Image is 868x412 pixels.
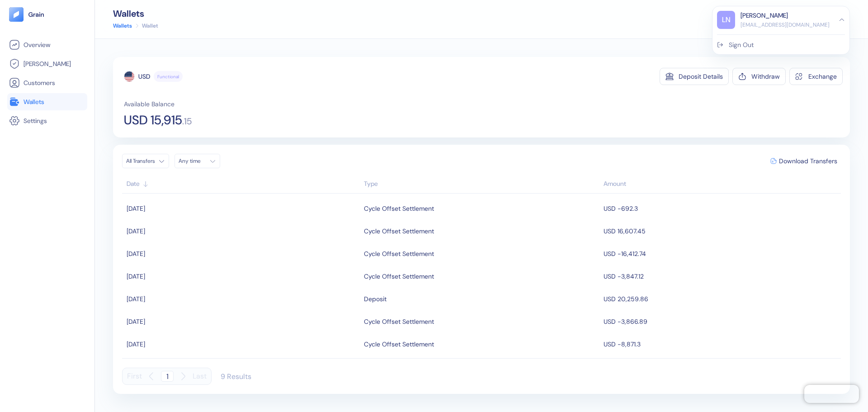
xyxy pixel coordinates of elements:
[364,246,434,261] div: Cycle Offset Settlement
[9,115,85,126] a: Settings
[24,78,55,87] span: Customers
[601,197,841,220] td: USD -692.3
[732,68,786,85] button: Withdraw
[364,201,434,216] div: Cycle Offset Settlement
[364,179,599,189] div: Sort ascending
[175,154,220,168] button: Any time
[9,96,85,107] a: Wallets
[124,99,175,109] span: Available Balance
[113,22,132,30] a: Wallets
[751,73,780,80] div: Withdraw
[193,368,207,385] button: Last
[779,158,837,164] span: Download Transfers
[789,68,843,85] button: Exchange
[741,21,830,29] div: [EMAIL_ADDRESS][DOMAIN_NAME]
[804,385,859,403] iframe: Chatra live chat
[601,265,841,288] td: USD -3,847.12
[601,310,841,333] td: USD -3,866.89
[179,157,206,165] div: Any time
[182,117,192,126] span: . 15
[127,368,142,385] button: First
[24,97,44,106] span: Wallets
[601,242,841,265] td: USD -16,412.74
[127,179,359,189] div: Sort ascending
[122,288,362,310] td: [DATE]
[601,333,841,355] td: USD -8,871.3
[157,73,179,80] span: Functional
[364,223,434,239] div: Cycle Offset Settlement
[138,72,150,81] div: USD
[9,39,85,50] a: Overview
[122,333,362,355] td: [DATE]
[113,9,158,18] div: Wallets
[124,114,182,127] span: USD 15,915
[601,220,841,242] td: USD 16,607.45
[9,77,85,88] a: Customers
[364,291,387,307] div: Deposit
[364,314,434,329] div: Cycle Offset Settlement
[601,288,841,310] td: USD 20,259.86
[28,11,45,18] img: logo
[717,11,735,29] div: LN
[24,59,71,68] span: [PERSON_NAME]
[9,58,85,69] a: [PERSON_NAME]
[122,197,362,220] td: [DATE]
[729,40,754,50] div: Sign Out
[122,265,362,288] td: [DATE]
[364,336,434,352] div: Cycle Offset Settlement
[741,11,788,20] div: [PERSON_NAME]
[221,372,251,381] div: 9 Results
[808,73,837,80] div: Exchange
[9,7,24,22] img: logo-tablet-V2.svg
[24,116,47,125] span: Settings
[24,40,50,49] span: Overview
[660,68,729,85] button: Deposit Details
[679,73,723,80] div: Deposit Details
[122,310,362,333] td: [DATE]
[122,242,362,265] td: [DATE]
[604,179,836,189] div: Sort descending
[122,220,362,242] td: [DATE]
[364,269,434,284] div: Cycle Offset Settlement
[767,154,841,168] button: Download Transfers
